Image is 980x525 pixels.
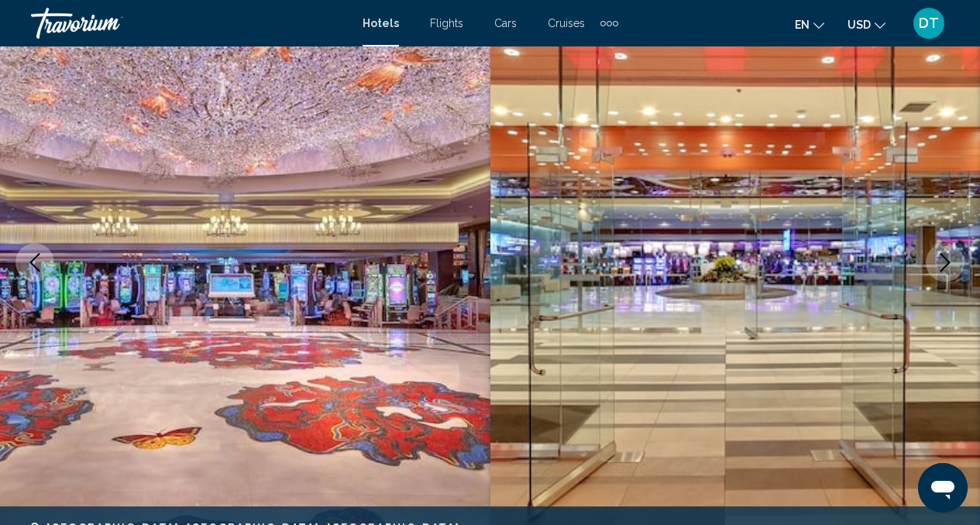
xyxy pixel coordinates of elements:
button: Change currency [848,13,885,36]
span: USD [848,19,871,31]
button: Previous image [15,243,54,282]
span: en [795,19,810,31]
a: Travorium [31,8,347,39]
a: Hotels [363,17,399,29]
span: DT [919,15,939,31]
a: Flights [430,17,463,29]
button: User Menu [909,7,949,39]
button: Change language [795,13,824,36]
a: Cars [494,17,517,29]
a: Cruises [548,17,585,29]
button: Next image [926,243,965,282]
iframe: Button to launch messaging window [918,463,968,513]
button: Extra navigation items [600,11,618,36]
